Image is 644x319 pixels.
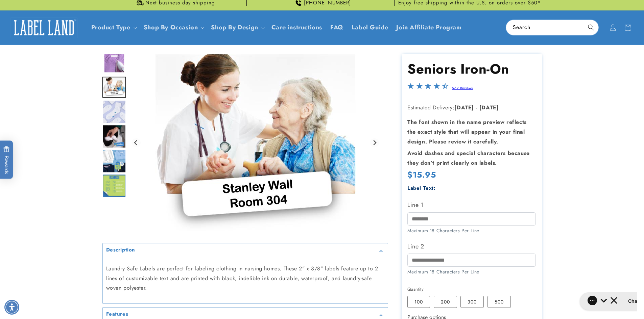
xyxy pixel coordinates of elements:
h2: Features [106,311,128,318]
img: Label Land [10,17,78,38]
a: FAQ [326,20,348,35]
div: Maximum 18 Characters Per Line [407,268,536,275]
span: $15.95 [407,169,436,181]
label: 100 [407,296,430,308]
div: Go to slide 2 [102,75,126,99]
img: Nursing Home Iron-On - Label Land [102,149,126,173]
div: Go to slide 1 [102,51,126,74]
span: Label Guide [352,24,388,31]
label: Label Text: [407,184,436,192]
a: Label Guide [348,20,392,35]
summary: Product Type [87,20,140,35]
div: Go to slide 4 [102,125,126,148]
p: Estimated Delivery: [407,103,536,113]
h2: Description [106,247,136,254]
div: Accessibility Menu [4,300,19,315]
a: Join Affiliate Program [392,20,466,35]
label: 200 [434,296,457,308]
span: Care instructions [271,24,322,31]
a: Care instructions [267,20,326,35]
a: 562 Reviews - open in a new tab [452,85,473,90]
summary: Shop By Occasion [140,20,207,35]
h2: Chat with us [52,8,80,15]
label: 500 [487,296,511,308]
img: Nurse with an elderly woman and an iron on label [155,54,356,231]
button: Search [583,20,598,35]
div: Go to slide 6 [102,174,126,197]
span: Rewards [3,146,10,174]
div: Go to slide 3 [102,100,126,124]
div: Go to slide 5 [102,149,126,173]
a: Label Land [8,15,80,41]
img: Nursing Home Iron-On - Label Land [102,125,126,148]
summary: Description [103,243,388,259]
img: Nursing Home Iron-On - Label Land [102,174,126,197]
span: 4.4-star overall rating [407,84,449,92]
a: Product Type [91,23,130,32]
strong: The font shown in the name preview reflects the exact style that will appear in your final design... [407,118,527,145]
strong: Avoid dashes and special characters because they don’t print clearly on labels. [407,149,530,167]
a: Shop By Design [211,23,258,32]
div: Maximum 18 Characters Per Line [407,227,536,234]
button: Next slide [370,138,379,147]
strong: [DATE] [454,104,474,111]
button: Gorgias live chat [3,2,82,20]
strong: - [476,104,478,111]
iframe: Gorgias live chat messenger [576,290,637,312]
summary: Shop By Design [207,20,267,35]
label: Line 1 [407,200,536,210]
img: Nurse with an elderly woman and an iron on label [102,77,126,98]
button: Previous slide [132,138,141,147]
label: 300 [460,296,484,308]
span: FAQ [330,24,343,31]
img: Iron on name label being ironed to shirt [102,52,126,73]
strong: [DATE] [479,104,499,111]
span: Join Affiliate Program [396,24,461,31]
h1: Seniors Iron-On [407,60,536,78]
img: Nursing Home Iron-On - Label Land [102,100,126,124]
legend: Quantity [407,286,424,293]
span: Shop By Occasion [144,24,198,31]
label: Line 2 [407,241,536,252]
p: Laundry Safe Labels are perfect for labeling clothing in nursing homes. These 2" x 3/8" labels fe... [106,264,384,293]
